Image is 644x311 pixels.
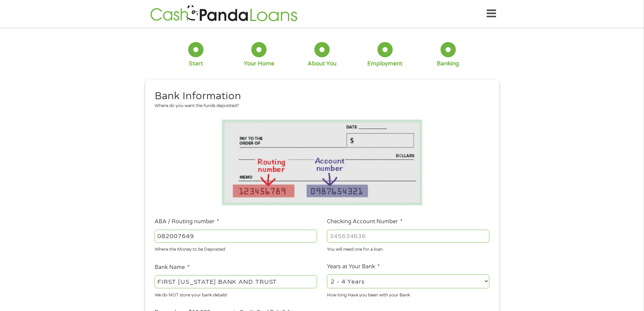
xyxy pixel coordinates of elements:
div: Start [189,60,203,67]
div: We do NOT store your bank details! [155,289,317,298]
label: ABA / Routing number [155,218,219,225]
div: You will need one for a loan. [327,244,489,253]
img: GetLoanNow Logo [148,4,299,23]
div: How long Have you been with your Bank [327,289,489,298]
div: Where the Money to be Deposited [155,244,317,253]
label: Years at Your Bank [327,263,380,270]
div: Your Home [244,60,274,67]
h2: Bank Information [155,89,484,103]
label: Bank Name [155,264,190,271]
div: Employment [367,60,403,67]
div: Where do you want the funds deposited? [155,103,484,109]
input: 345634636 [327,230,489,243]
div: Banking [437,60,459,67]
div: About You [308,60,336,67]
input: 263177916 [155,230,317,243]
img: Routing number location [222,120,423,205]
label: Checking Account Number [327,218,403,225]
